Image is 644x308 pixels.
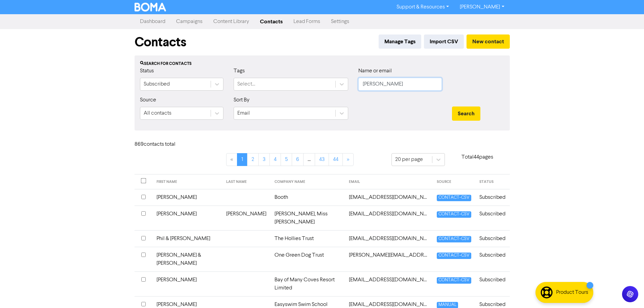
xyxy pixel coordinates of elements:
[135,141,189,148] h6: 869 contact s total
[437,195,471,201] span: CONTACT-CSV
[475,230,509,247] td: Subscribed
[234,96,249,104] label: Sort By
[152,189,222,206] td: [PERSON_NAME]
[292,153,304,166] a: Page 6
[452,106,480,121] button: Search
[345,230,433,247] td: aadcooke@gmail.com
[345,206,433,230] td: 29banstead@gmail.com
[345,247,433,271] td: aaron.dan.c@gmail.com
[315,153,329,166] a: Page 43
[379,34,421,49] button: Manage Tags
[475,206,509,230] td: Subscribed
[454,2,509,13] a: [PERSON_NAME]
[140,61,504,67] div: Search for contacts
[222,206,270,230] td: [PERSON_NAME]
[222,174,270,189] th: LAST NAME
[342,153,354,166] a: »
[475,189,509,206] td: Subscribed
[326,15,355,28] a: Settings
[391,2,454,13] a: Support & Resources
[135,34,186,50] h1: Contacts
[140,67,154,75] label: Status
[445,153,510,161] p: Total 44 pages
[135,15,171,28] a: Dashboard
[234,67,245,75] label: Tags
[258,153,270,166] a: Page 3
[270,189,345,206] td: Booth
[270,230,345,247] td: The Hollies Trust
[345,189,433,206] td: 1410catz@gmail.com
[437,277,471,284] span: CONTACT-CSV
[208,15,255,28] a: Content Library
[475,271,509,296] td: Subscribed
[152,174,222,189] th: FIRST NAME
[237,80,255,88] div: Select...
[135,3,166,11] img: BOMA Logo
[255,15,288,28] a: Contacts
[424,34,464,49] button: Import CSV
[437,211,471,218] span: CONTACT-CSV
[610,276,644,308] iframe: Chat Widget
[152,247,222,271] td: [PERSON_NAME] & [PERSON_NAME]
[144,80,170,88] div: Subscribed
[281,153,292,166] a: Page 5
[171,15,208,28] a: Campaigns
[237,153,247,166] a: Page 1 is your current page
[358,67,392,75] label: Name or email
[237,109,250,117] div: Email
[152,206,222,230] td: [PERSON_NAME]
[475,174,509,189] th: STATUS
[288,15,326,28] a: Lead Forms
[270,247,345,271] td: One Green Dog Trust
[270,271,345,296] td: Bay of Many Coves Resort Limited
[433,174,475,189] th: SOURCE
[269,153,281,166] a: Page 4
[475,247,509,271] td: Subscribed
[437,253,471,259] span: CONTACT-CSV
[270,174,345,189] th: COMPANY NAME
[345,174,433,189] th: EMAIL
[270,206,345,230] td: [PERSON_NAME], Miss [PERSON_NAME]
[345,271,433,296] td: accounts@bayofmanycoves.co.nz
[152,271,222,296] td: [PERSON_NAME]
[144,109,171,117] div: All contacts
[437,236,471,242] span: CONTACT-CSV
[140,96,156,104] label: Source
[152,230,222,247] td: Phil & [PERSON_NAME]
[329,153,343,166] a: Page 44
[467,34,510,49] button: New contact
[247,153,259,166] a: Page 2
[395,156,423,164] div: 20 per page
